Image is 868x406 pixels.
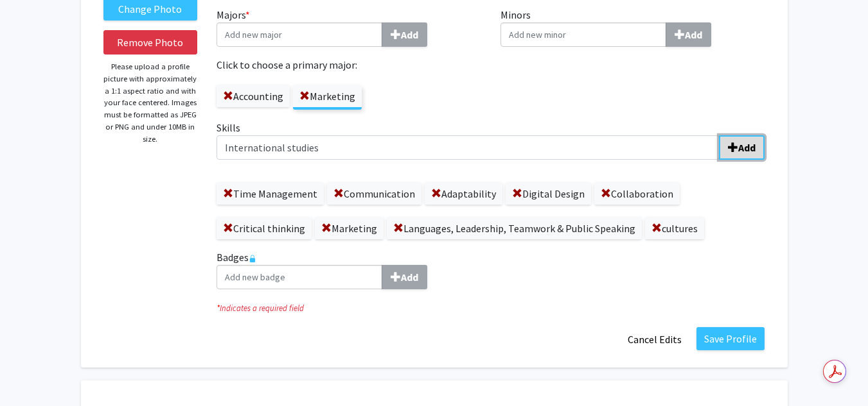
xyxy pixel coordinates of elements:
label: Digital Design [506,183,591,205]
label: Collaboration [594,183,680,205]
label: Communication [327,183,421,205]
label: Languages, Leadership, Teamwork & Public Speaking [387,217,642,239]
iframe: Chat [10,348,55,396]
button: Minors [666,22,711,47]
button: Save Profile [696,327,765,350]
input: Majors*Add [217,22,382,47]
label: Minors [500,7,765,47]
b: Add [401,271,418,283]
label: cultures [645,217,704,239]
button: Skills [719,135,765,160]
input: SkillsAdd [217,135,720,160]
button: Badges [382,265,427,289]
p: Please upload a profile picture with approximately a 1:1 aspect ratio and with your face centered... [103,61,198,145]
b: Add [685,28,702,41]
label: Time Management [217,183,324,205]
label: Marketing [293,85,362,107]
button: Majors* [382,22,427,47]
label: Badges [217,250,765,289]
label: Adaptability [425,183,502,205]
input: BadgesAdd [217,265,382,289]
button: Cancel Edits [619,327,690,351]
input: MinorsAdd [500,22,666,47]
label: Click to choose a primary major: [217,57,481,72]
label: Marketing [315,217,384,239]
label: Critical thinking [217,217,312,239]
i: Indicates a required field [217,302,765,314]
b: Add [401,28,418,41]
button: Remove Photo [103,30,198,55]
label: Majors [217,7,481,47]
label: Accounting [217,85,290,107]
label: Skills [217,120,765,160]
b: Add [738,141,756,154]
